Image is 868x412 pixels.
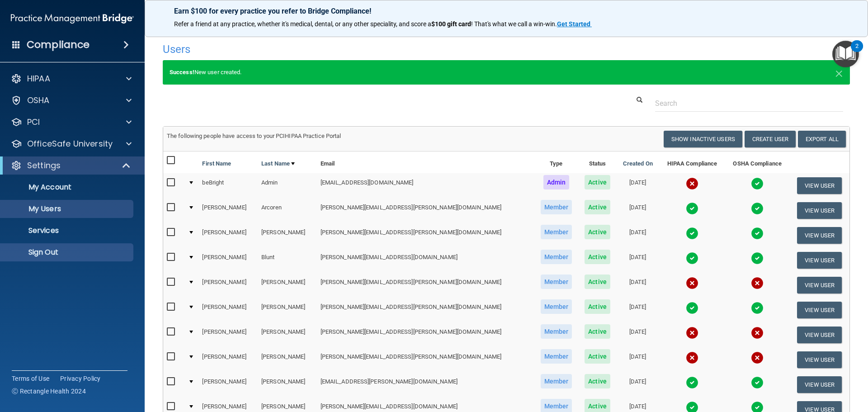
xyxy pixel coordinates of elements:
button: View User [797,202,842,219]
span: Member [541,200,572,214]
a: Get Started [557,20,592,28]
td: Blunt [258,248,317,273]
h4: Compliance [27,38,90,51]
td: [EMAIL_ADDRESS][DOMAIN_NAME] [317,173,534,198]
span: Active [585,374,610,388]
p: Sign Out [6,248,129,257]
span: Member [541,324,572,339]
span: Member [541,225,572,239]
td: [DATE] [616,198,659,223]
td: [PERSON_NAME][EMAIL_ADDRESS][PERSON_NAME][DOMAIN_NAME] [317,198,534,223]
div: 2 [855,46,859,58]
a: Export All [798,131,846,147]
th: HIPAA Compliance [659,152,725,173]
span: ! That's what we call a win-win. [471,20,557,28]
strong: Success! [170,69,194,76]
td: [PERSON_NAME] [198,372,258,397]
td: [DATE] [616,173,659,198]
img: tick.e7d51cea.svg [686,227,698,240]
div: New user created. [163,60,850,85]
p: Settings [27,160,61,171]
a: Created On [623,158,653,169]
img: tick.e7d51cea.svg [751,227,764,240]
td: Admin [258,173,317,198]
img: cross.ca9f0e7f.svg [686,277,698,289]
td: [PERSON_NAME][EMAIL_ADDRESS][PERSON_NAME][DOMAIN_NAME] [317,273,534,298]
span: Member [541,250,572,264]
button: View User [797,302,842,318]
td: [DATE] [616,273,659,298]
td: [PERSON_NAME][EMAIL_ADDRESS][PERSON_NAME][DOMAIN_NAME] [317,322,534,347]
span: Active [585,175,610,189]
button: Open Resource Center, 2 new notifications [832,41,859,67]
h4: Users [163,43,558,55]
button: View User [797,177,842,194]
a: OfficeSafe University [11,138,132,149]
span: Active [585,299,610,314]
img: tick.e7d51cea.svg [751,252,764,265]
button: Close [835,67,843,78]
td: [PERSON_NAME] [258,273,317,298]
td: [PERSON_NAME] [198,223,258,248]
span: × [835,63,843,81]
button: View User [797,277,842,294]
img: tick.e7d51cea.svg [686,376,698,389]
a: Privacy Policy [60,374,101,383]
img: tick.e7d51cea.svg [686,302,698,314]
td: [PERSON_NAME] [198,273,258,298]
td: [PERSON_NAME][EMAIL_ADDRESS][DOMAIN_NAME] [317,248,534,273]
th: Type [534,152,579,173]
td: [DATE] [616,347,659,372]
td: [PERSON_NAME] [198,298,258,322]
span: Refer a friend at any practice, whether it's medical, dental, or any other speciality, and score a [174,20,431,28]
button: View User [797,252,842,269]
td: [DATE] [616,223,659,248]
img: tick.e7d51cea.svg [686,252,698,265]
input: Search [655,95,843,112]
img: cross.ca9f0e7f.svg [686,177,698,190]
th: OSHA Compliance [725,152,789,173]
td: [PERSON_NAME] [258,322,317,347]
span: Member [541,275,572,289]
img: cross.ca9f0e7f.svg [751,277,764,289]
span: Active [585,324,610,339]
td: [PERSON_NAME] [258,223,317,248]
td: [DATE] [616,298,659,322]
th: Email [317,152,534,173]
td: [EMAIL_ADDRESS][PERSON_NAME][DOMAIN_NAME] [317,372,534,397]
strong: $100 gift card [431,20,471,28]
button: Create User [745,131,796,147]
span: Admin [543,175,570,189]
span: Active [585,275,610,289]
span: Member [541,374,572,388]
a: OSHA [11,95,132,106]
td: [DATE] [616,248,659,273]
td: [PERSON_NAME][EMAIL_ADDRESS][PERSON_NAME][DOMAIN_NAME] [317,298,534,322]
button: View User [797,227,842,244]
td: [PERSON_NAME] [258,298,317,322]
p: My Users [6,204,129,213]
p: Earn $100 for every practice you refer to Bridge Compliance! [174,7,839,15]
p: OfficeSafe University [27,138,113,149]
td: [PERSON_NAME] [198,322,258,347]
img: tick.e7d51cea.svg [751,177,764,190]
td: [PERSON_NAME] [258,372,317,397]
img: cross.ca9f0e7f.svg [751,351,764,364]
span: Member [541,299,572,314]
button: View User [797,351,842,368]
td: [PERSON_NAME] [258,347,317,372]
img: PMB logo [11,9,134,28]
p: HIPAA [27,73,50,84]
strong: Get Started [557,20,590,28]
span: Active [585,225,610,239]
span: Ⓒ Rectangle Health 2024 [12,387,86,396]
p: Services [6,226,129,235]
a: PCI [11,117,132,128]
td: [PERSON_NAME][EMAIL_ADDRESS][PERSON_NAME][DOMAIN_NAME] [317,347,534,372]
img: tick.e7d51cea.svg [751,202,764,215]
td: Arcoren [258,198,317,223]
button: View User [797,376,842,393]
p: OSHA [27,95,50,106]
td: beBright [198,173,258,198]
p: PCI [27,117,40,128]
